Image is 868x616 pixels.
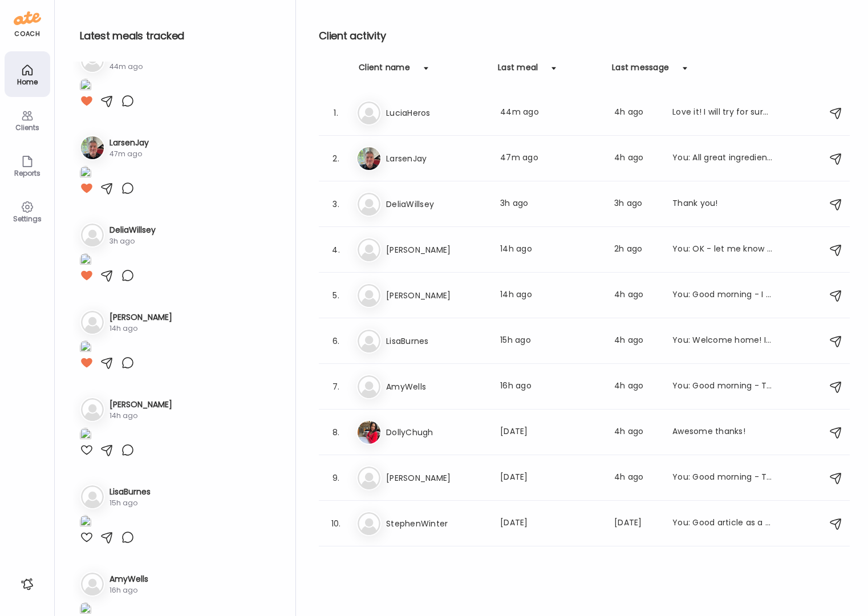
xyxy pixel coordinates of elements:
[614,243,659,257] div: 2h ago
[358,421,380,444] img: avatars%2FGYIBTSL7Z7MIVGVtWXnrcXKF6q82
[500,471,601,485] div: [DATE]
[672,243,773,257] div: You: OK - let me know how you are feeling
[359,62,410,80] div: Client name
[614,380,659,394] div: 4h ago
[81,136,104,159] img: avatars%2FpQclOzuQ2uUyIuBETuyLXmhsmXz1
[358,147,380,170] img: avatars%2FpQclOzuQ2uUyIuBETuyLXmhsmXz1
[109,486,151,498] h3: LisaBurnes
[498,62,538,80] div: Last meal
[329,106,343,120] div: 1.
[14,29,40,39] div: coach
[109,498,151,508] div: 15h ago
[614,289,659,302] div: 4h ago
[672,517,773,530] div: You: Good article as a reminder to eat your veggies💚 20 Best Non-Starchy Vegetables to Add to You...
[109,323,172,334] div: 14h ago
[329,517,343,530] div: 10.
[614,197,659,211] div: 3h ago
[358,512,380,535] img: bg-avatar-default.svg
[500,106,601,120] div: 44m ago
[672,106,773,120] div: Love it! I will try for sure. Thanks for this!!
[109,411,172,421] div: 14h ago
[614,425,659,439] div: 4h ago
[81,224,104,246] img: bg-avatar-default.svg
[7,215,48,222] div: Settings
[386,289,486,302] h3: [PERSON_NAME]
[109,236,156,246] div: 3h ago
[80,79,91,94] img: images%2F1qYfsqsWO6WAqm9xosSfiY0Hazg1%2F9MXskYL0dk1OMCRkQ763%2Fo2DuyGUYBIBIqU4nd2xI_1080
[500,425,601,439] div: [DATE]
[7,169,48,177] div: Reports
[329,243,343,257] div: 4.
[319,27,850,44] h2: Client activity
[109,62,152,72] div: 44m ago
[614,334,659,348] div: 4h ago
[7,78,48,86] div: Home
[672,334,773,348] div: You: Welcome home! I look forward to catching up [DATE] -
[500,197,601,211] div: 3h ago
[329,334,343,348] div: 6.
[386,152,486,165] h3: LarsenJay
[109,585,148,595] div: 16h ago
[672,289,773,302] div: You: Good morning - I am not sure how they calculate this. This week there were a few days that y...
[386,517,486,530] h3: StephenWinter
[81,573,104,595] img: bg-avatar-default.svg
[386,243,486,257] h3: [PERSON_NAME]
[672,425,773,439] div: Awesome thanks!
[109,399,172,411] h3: [PERSON_NAME]
[329,197,343,211] div: 3.
[386,380,486,394] h3: AmyWells
[386,334,486,348] h3: LisaBurnes
[500,289,601,302] div: 14h ago
[614,152,659,165] div: 4h ago
[81,398,104,421] img: bg-avatar-default.svg
[329,152,343,165] div: 2.
[358,193,380,216] img: bg-avatar-default.svg
[80,515,91,530] img: images%2F14YwdST0zVTSBa9Pc02PT7cAhhp2%2FJgjPyL8mbjFvPav86CDe%2Fbhip6ecJ8j6XgIeoNb5T_1080
[386,425,486,439] h3: DollyChugh
[500,243,601,257] div: 14h ago
[329,425,343,439] div: 8.
[358,375,380,398] img: bg-avatar-default.svg
[500,517,601,530] div: [DATE]
[14,9,41,27] img: ate
[614,471,659,485] div: 4h ago
[81,485,104,508] img: bg-avatar-default.svg
[80,428,91,443] img: images%2F3EpIFRBJ9jV3DGfsxbnITPpyzT63%2FqYqR9kkwcZIYh7ZHtYUq%2FRjU6yYwscQVkvhxO4j46_1080
[386,471,486,485] h3: [PERSON_NAME]
[614,517,659,530] div: [DATE]
[109,311,172,323] h3: [PERSON_NAME]
[358,238,380,261] img: bg-avatar-default.svg
[109,573,148,585] h3: AmyWells
[109,149,149,159] div: 47m ago
[612,62,669,80] div: Last message
[80,166,91,181] img: images%2FpQclOzuQ2uUyIuBETuyLXmhsmXz1%2FOPBUOnrajuL0u12hT5uP%2FiRFYwtw0FRkFPHd4yvYl_1080
[614,106,659,120] div: 4h ago
[358,284,380,307] img: bg-avatar-default.svg
[358,467,380,489] img: bg-avatar-default.svg
[329,471,343,485] div: 9.
[80,27,277,44] h2: Latest meals tracked
[386,106,486,120] h3: LuciaHeros
[500,152,601,165] div: 47m ago
[672,152,773,165] div: You: All great ingredients - but caution on fat servings. Bacon, Avocado eggs all have fat of som...
[109,224,156,236] h3: DeliaWillsey
[7,124,48,131] div: Clients
[80,341,91,356] img: images%2FIrNJUawwUnOTYYdIvOBtlFt5cGu2%2FrZUlwVDHt54lSqOk3bdR%2FNp8JoCLNd85FFJxO5JMi_1080
[81,311,104,334] img: bg-avatar-default.svg
[358,330,380,352] img: bg-avatar-default.svg
[329,289,343,302] div: 5.
[672,380,773,394] div: You: Good morning - This is an incredibly easy and tasty meal I just made [DATE] night. I served ...
[358,102,380,124] img: bg-avatar-default.svg
[500,380,601,394] div: 16h ago
[500,334,601,348] div: 15h ago
[672,471,773,485] div: You: Good morning - This is an incredibly easy and tasty meal I just made [DATE] night. I served ...
[386,197,486,211] h3: DeliaWillsey
[672,197,773,211] div: Thank you!
[80,253,91,269] img: images%2FGHdhXm9jJtNQdLs9r9pbhWu10OF2%2FivrqGzZ22KpSo4eTBlpd%2Fyfp1446ovWUEZbJzD20m_1080
[329,380,343,394] div: 7.
[109,137,149,149] h3: LarsenJay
